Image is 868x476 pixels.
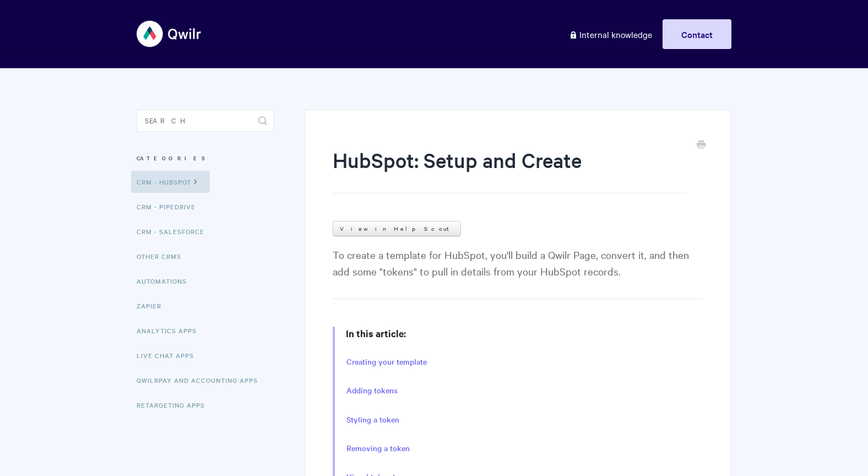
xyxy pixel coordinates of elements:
a: Automations [137,270,195,292]
a: Other CRMs [137,245,189,267]
a: Adding tokens [346,385,398,397]
h3: Categories [137,148,274,168]
h1: HubSpot: Setup and Create [333,146,687,193]
a: QwilrPay and Accounting Apps [137,369,266,391]
a: Zapier [137,295,170,317]
a: Contact [663,19,731,49]
a: Removing a token [346,442,410,455]
a: View in Help Scout [333,221,461,236]
a: Creating your template [346,356,427,368]
strong: In this article: [346,327,406,340]
a: Internal knowledge [561,19,660,49]
p: To create a template for HubSpot, you'll build a Qwilr Page, convert it, and then add some "token... [333,246,703,299]
input: Search [137,110,274,132]
a: Analytics Apps [137,320,205,342]
a: Live Chat Apps [137,344,202,366]
a: Print this Article [697,139,706,152]
a: Retargeting Apps [137,394,213,416]
a: CRM - Pipedrive [137,196,204,218]
a: CRM - Salesforce [137,220,213,242]
img: Qwilr Help Center [137,13,202,55]
a: Styling a token [346,414,399,426]
a: CRM - HubSpot [131,171,210,193]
